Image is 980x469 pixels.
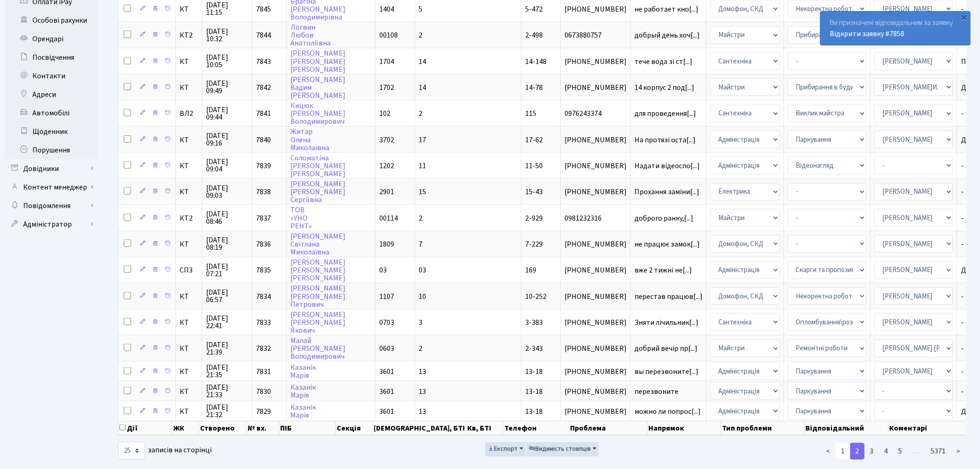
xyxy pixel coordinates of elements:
[634,82,694,93] span: 14 корпус 2 под[...]
[379,57,394,67] span: 1704
[5,85,97,104] a: Адреси
[419,265,426,275] span: 03
[634,135,696,145] span: На протязі оста[...]
[525,265,536,275] span: 169
[206,404,248,418] span: [DATE] 21:32
[180,368,198,375] span: КТ
[419,292,426,302] span: 10
[290,179,346,205] a: [PERSON_NAME][PERSON_NAME]Сергіївна
[206,158,248,173] span: [DATE] 09:04
[634,406,701,417] span: можно ли попрос[...]
[634,4,698,14] span: не работает кно[...]
[525,4,543,14] span: 5-472
[893,443,908,460] a: 5
[379,367,394,377] span: 3601
[419,135,426,145] span: 17
[373,421,466,435] th: [DEMOGRAPHIC_DATA], БТІ
[379,387,394,397] span: 3601
[180,266,198,274] span: СП3
[565,188,627,196] span: [PHONE_NUMBER]
[830,29,905,39] a: Відкрити заявку #7858
[634,161,700,171] span: Надати відеоспо[...]
[634,388,703,395] span: перезвоните
[419,30,422,40] span: 2
[525,135,543,145] span: 17-62
[256,57,271,67] span: 7843
[118,442,145,460] select: записів на сторінці
[290,101,346,127] a: Кицюк[PERSON_NAME]Володимирович
[525,317,543,328] span: 3-383
[206,210,248,225] span: [DATE] 08:46
[206,106,248,121] span: [DATE] 09:44
[485,442,526,456] button: Експорт
[180,84,198,91] span: КТ
[256,292,271,302] span: 7834
[379,4,394,14] span: 1404
[336,421,373,435] th: Секція
[199,421,247,435] th: Створено
[256,108,271,119] span: 7841
[290,382,316,400] a: КазанікМарія
[180,6,198,13] span: КТ
[565,84,627,91] span: [PHONE_NUMBER]
[256,187,271,197] span: 7838
[172,421,199,435] th: ЖК
[466,421,503,435] th: Кв, БТІ
[180,388,198,395] span: КТ
[5,122,97,141] a: Щоденник
[850,443,865,460] a: 2
[379,161,394,171] span: 1202
[529,444,591,454] span: Видимість стовпців
[525,161,543,171] span: 11-50
[5,215,97,234] a: Адміністратор
[951,443,966,460] a: >
[206,263,248,278] span: [DATE] 07:21
[256,4,271,14] span: 7845
[180,293,198,300] span: КТ
[634,292,703,302] span: перестав працюв[...]
[634,57,692,67] span: тече вода зі ст[...]
[634,265,692,275] span: вже 2 тижні не[...]
[290,336,346,361] a: Малай[PERSON_NAME]Володимирович
[256,367,271,377] span: 7831
[290,205,312,231] a: ТОВ«УНОРЕНТ»
[634,30,700,40] span: добрый день хоч[...]
[634,187,699,197] span: Прохання заміни[...]
[206,289,248,304] span: [DATE] 06:57
[180,345,198,352] span: КТ
[565,345,627,352] span: [PHONE_NUMBER]
[925,443,951,460] a: 5371
[634,239,700,249] span: не працює замок[...]
[119,421,172,435] th: Дії
[419,161,426,171] span: 11
[5,196,97,215] a: Повідомлення
[565,215,627,222] span: 0981232316
[206,236,248,251] span: [DATE] 08:19
[256,387,271,397] span: 7830
[525,239,543,249] span: 7-229
[180,58,198,65] span: КТ
[180,215,198,222] span: КТ2
[565,388,627,395] span: [PHONE_NUMBER]
[565,32,627,39] span: 0673880757
[525,406,543,417] span: 13-18
[206,184,248,199] span: [DATE] 09:03
[419,317,422,328] span: 3
[290,127,329,153] a: ЖитарОленаМиколаївна
[290,257,346,283] a: [PERSON_NAME][PERSON_NAME][PERSON_NAME]
[379,213,398,223] span: 00114
[565,58,627,65] span: [PHONE_NUMBER]
[419,387,426,397] span: 13
[5,67,97,85] a: Контакти
[804,421,889,435] th: Відповідальний
[5,11,97,30] a: Особові рахунки
[379,187,394,197] span: 2901
[206,384,248,399] span: [DATE] 21:33
[570,421,648,435] th: Проблема
[525,292,547,302] span: 10-252
[419,406,426,417] span: 13
[525,387,543,397] span: 13-18
[565,293,627,300] span: [PHONE_NUMBER]
[180,408,198,415] span: КТ
[290,362,316,380] a: КазанікМарія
